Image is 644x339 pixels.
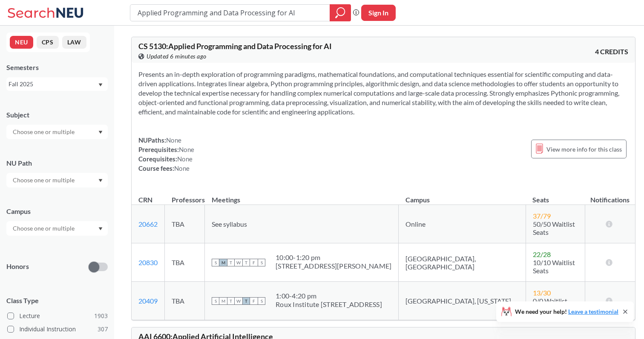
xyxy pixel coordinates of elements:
[533,258,575,275] span: 10/10 Waitlist Seats
[9,175,80,185] input: Choose one or multiple
[276,262,391,270] div: [STREET_ADDRESS][PERSON_NAME]
[399,282,526,320] td: [GEOGRAPHIC_DATA], [US_STATE]
[212,259,219,266] span: S
[258,297,265,305] span: S
[533,212,551,220] span: 37 / 79
[9,127,80,137] input: Choose one or multiple
[165,187,205,205] th: Professors
[177,155,193,163] span: None
[137,6,324,20] input: Class, professor, course number, "phrase"
[533,220,575,236] span: 50/50 Waitlist Seats
[9,79,98,89] div: Fall 2025
[138,297,158,305] a: 20409
[165,243,205,282] td: TBA
[276,292,382,300] div: 1:00 - 4:20 pm
[138,195,152,205] div: CRN
[227,297,235,305] span: T
[276,253,391,262] div: 10:00 - 1:20 pm
[533,289,551,297] span: 13 / 30
[227,259,235,266] span: T
[250,259,258,266] span: F
[399,205,526,243] td: Online
[335,7,345,19] svg: magnifying glass
[6,158,108,168] div: NU Path
[6,207,108,216] div: Campus
[98,131,103,134] svg: Dropdown arrow
[242,297,250,305] span: T
[165,282,205,320] td: TBA
[174,164,190,172] span: None
[6,296,108,305] span: Class Type
[6,262,29,272] p: Honors
[526,187,585,205] th: Seats
[242,259,250,266] span: T
[7,310,108,321] label: Lecture
[533,297,567,313] span: 0/0 Waitlist Seats
[165,205,205,243] td: TBA
[250,297,258,305] span: F
[166,136,181,144] span: None
[212,297,219,305] span: S
[98,179,103,182] svg: Dropdown arrow
[98,227,103,231] svg: Dropdown arrow
[6,77,108,91] div: Fall 2025Dropdown arrow
[98,324,108,334] span: 307
[399,243,526,282] td: [GEOGRAPHIC_DATA], [GEOGRAPHIC_DATA]
[568,308,618,315] a: Leave a testimonial
[6,110,108,120] div: Subject
[585,187,635,205] th: Notifications
[94,311,108,321] span: 1903
[10,36,33,49] button: NEU
[212,220,247,228] span: See syllabus
[205,187,399,205] th: Meetings
[6,125,108,139] div: Dropdown arrow
[138,135,194,173] div: NUPaths: Prerequisites: Corequisites: Course fees:
[138,70,628,117] section: Presents an in-depth exploration of programming paradigms, mathematical foundations, and computat...
[219,259,227,266] span: M
[258,259,265,266] span: S
[235,297,242,305] span: W
[98,83,103,87] svg: Dropdown arrow
[37,36,59,49] button: CPS
[6,63,108,72] div: Semesters
[330,4,351,21] div: magnifying glass
[276,300,382,309] div: Roux Institute [STREET_ADDRESS]
[138,258,158,266] a: 20830
[361,5,396,21] button: Sign In
[7,324,108,335] label: Individual Instruction
[62,36,86,49] button: LAW
[546,144,622,155] span: View more info for this class
[6,221,108,236] div: Dropdown arrow
[179,146,194,153] span: None
[533,250,551,258] span: 22 / 28
[6,173,108,187] div: Dropdown arrow
[399,187,526,205] th: Campus
[138,41,332,51] span: CS 5130 : Applied Programming and Data Processing for AI
[219,297,227,305] span: M
[147,52,207,61] span: Updated 6 minutes ago
[595,47,628,56] span: 4 CREDITS
[138,220,158,228] a: 20662
[235,259,242,266] span: W
[515,309,618,315] span: We need your help!
[9,223,80,234] input: Choose one or multiple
